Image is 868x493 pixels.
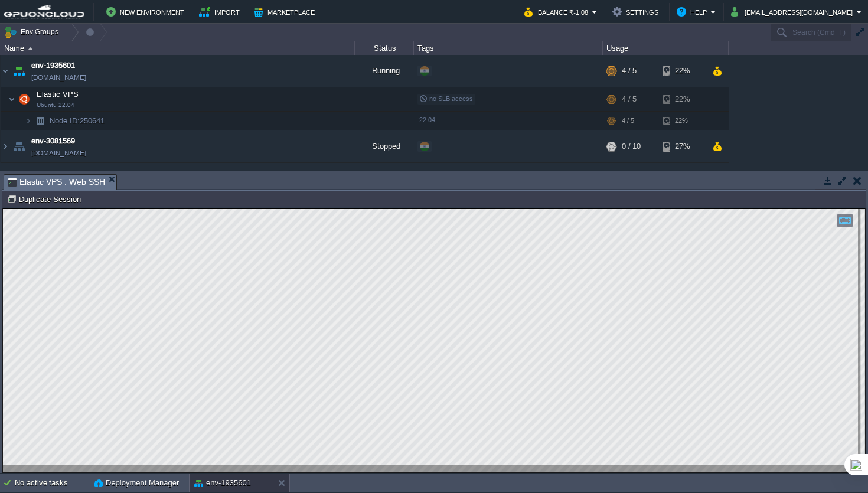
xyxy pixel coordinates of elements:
[194,477,251,489] button: env-1935601
[603,41,728,55] div: Usage
[28,47,33,50] img: AMDAwAAAACH5BAEAAAAALAAAAAABAAEAAAICRAEAOw==
[94,477,179,489] button: Deployment Manager
[663,130,701,162] div: 27%
[677,5,710,19] button: Help
[622,87,637,111] div: 4 / 5
[612,5,662,19] button: Settings
[1,130,10,162] img: AMDAwAAAACH5BAEAAAAALAAAAAABAAEAAAICRAEAOw==
[106,5,188,19] button: New Environment
[419,116,435,123] span: 22.04
[37,102,74,109] span: Ubuntu 22.04
[35,89,80,99] span: Elastic VPS
[50,116,80,125] span: Node ID:
[1,55,10,87] img: AMDAwAAAACH5BAEAAAAALAAAAAABAAEAAAICRAEAOw==
[48,116,106,126] a: Node ID:250641
[32,112,48,130] img: AMDAwAAAACH5BAEAAAAALAAAAAABAAEAAAICRAEAOw==
[355,130,414,162] div: Stopped
[4,24,63,40] button: Env Groups
[48,116,106,126] span: 250641
[419,95,473,102] span: no SLB access
[1,41,354,55] div: Name
[25,112,32,130] img: AMDAwAAAACH5BAEAAAAALAAAAAABAAEAAAICRAEAOw==
[4,5,84,19] img: GPUonCLOUD
[8,175,105,190] span: Elastic VPS : Web SSH
[254,5,318,19] button: Marketplace
[31,60,75,71] a: env-1935601
[7,194,84,204] button: Duplicate Session
[31,147,86,159] span: [DOMAIN_NAME]
[11,55,27,87] img: AMDAwAAAACH5BAEAAAAALAAAAAABAAEAAAICRAEAOw==
[31,135,75,147] a: env-3081569
[8,87,15,111] img: AMDAwAAAACH5BAEAAAAALAAAAAABAAEAAAICRAEAOw==
[622,112,634,130] div: 4 / 5
[622,55,637,87] div: 4 / 5
[663,112,701,130] div: 22%
[415,41,602,55] div: Tags
[199,5,243,19] button: Import
[355,55,414,87] div: Running
[15,474,89,492] div: No active tasks
[731,5,856,19] button: [EMAIL_ADDRESS][DOMAIN_NAME]
[35,90,80,99] a: Elastic VPSUbuntu 22.04
[622,130,641,162] div: 0 / 10
[355,41,413,55] div: Status
[16,87,32,111] img: AMDAwAAAACH5BAEAAAAALAAAAAABAAEAAAICRAEAOw==
[663,87,701,111] div: 22%
[663,55,701,87] div: 22%
[524,5,592,19] button: Balance ₹-1.08
[11,130,27,162] img: AMDAwAAAACH5BAEAAAAALAAAAAABAAEAAAICRAEAOw==
[31,71,86,83] span: [DOMAIN_NAME]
